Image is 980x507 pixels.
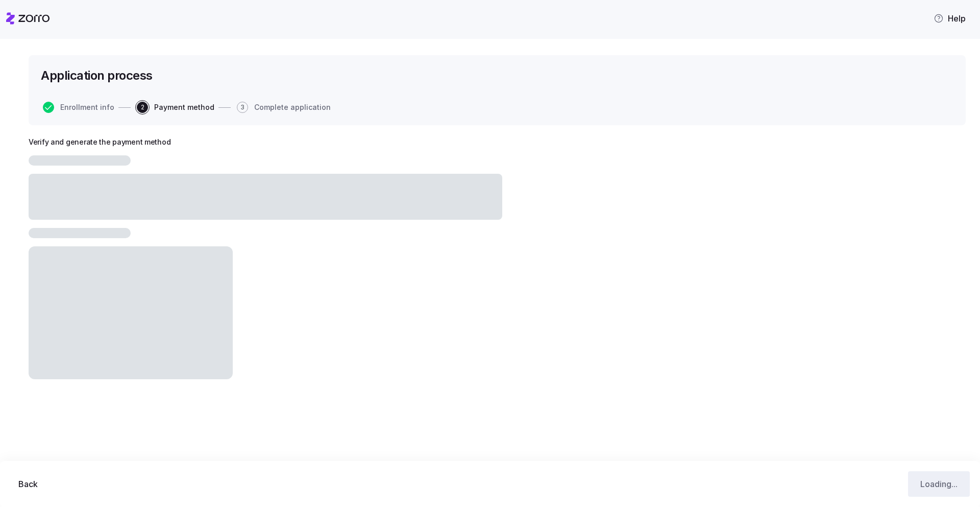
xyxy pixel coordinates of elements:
[925,8,974,29] button: Help
[908,471,970,497] button: Loading...
[237,102,331,113] button: 3Complete application
[254,104,331,111] span: Complete application
[934,12,966,25] span: Help
[920,478,958,490] span: Loading...
[137,102,148,113] span: 2
[43,102,114,113] button: Enrollment info
[18,478,38,490] span: Back
[60,104,114,111] span: Enrollment info
[135,102,214,113] a: 2Payment method
[235,102,331,113] a: 3Complete application
[137,102,214,113] button: 2Payment method
[237,102,248,113] span: 3
[10,471,46,497] button: Back
[41,67,153,83] h1: Application process
[154,104,214,111] span: Payment method
[41,102,114,113] a: Enrollment info
[29,137,502,147] h2: Verify and generate the payment method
